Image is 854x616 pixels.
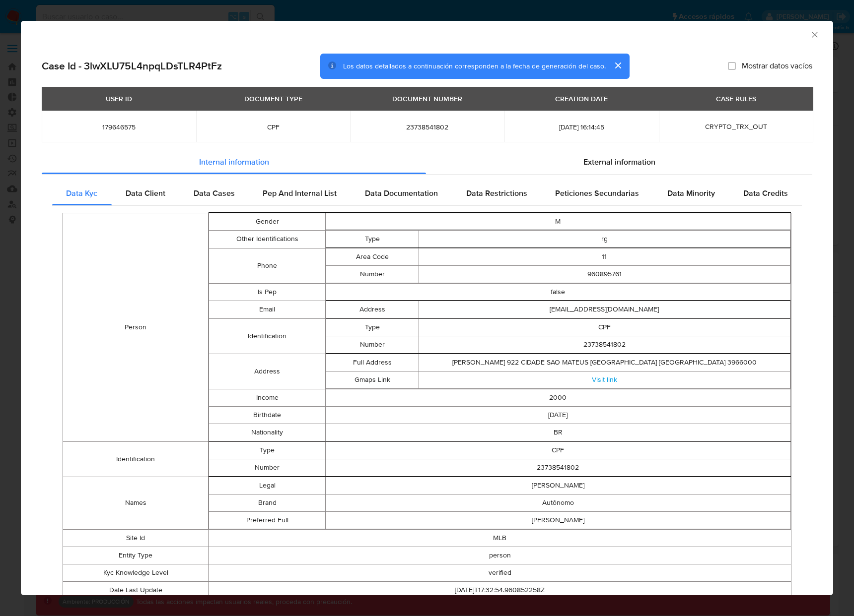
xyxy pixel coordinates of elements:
[194,187,235,199] span: Data Cases
[419,248,790,265] td: 11
[209,283,325,301] td: Is Pep
[325,477,790,494] td: [PERSON_NAME]
[263,187,337,199] span: Pep And Internal List
[326,371,419,388] td: Gmaps Link
[705,122,767,131] span: CRYPTO_TRX_OUT
[54,123,184,131] span: 179646575
[52,182,802,205] div: Detailed internal info
[325,459,790,476] td: 23738541802
[365,187,438,199] span: Data Documentation
[63,529,209,547] td: Site Id
[21,21,833,595] div: closure-recommendation-modal
[326,318,419,336] td: Type
[209,354,325,389] td: Address
[42,60,222,72] h2: Case Id - 3lwXLU75L4npqLDsTLR4PtFz
[209,230,325,248] td: Other Identifications
[516,123,647,131] span: [DATE] 16:14:45
[419,318,790,336] td: CPF
[63,477,209,529] td: Names
[209,529,791,547] td: MLB
[209,248,325,283] td: Phone
[326,265,419,283] td: Number
[555,187,639,199] span: Peticiones Secundarias
[199,156,269,168] span: Internal information
[209,564,791,581] td: verified
[209,318,325,354] td: Identification
[208,123,339,131] span: CPF
[63,581,209,599] td: Date Last Update
[63,547,209,564] td: Entity Type
[209,494,325,511] td: Brand
[209,213,325,230] td: Gender
[419,301,790,318] td: [EMAIL_ADDRESS][DOMAIN_NAME]
[728,62,736,70] input: Mostrar datos vacíos
[209,424,325,441] td: Nationality
[209,406,325,424] td: Birthdate
[209,511,325,529] td: Preferred Full
[742,61,812,71] span: Mostrar datos vacíos
[326,354,419,371] td: Full Address
[42,150,812,174] div: Detailed info
[209,477,325,494] td: Legal
[325,511,790,529] td: [PERSON_NAME]
[710,90,762,107] div: CASE RULES
[209,581,791,599] td: [DATE]T17:32:54.960852258Z
[606,54,630,77] button: cerrar
[326,248,419,265] td: Area Code
[325,213,790,230] td: M
[810,30,819,39] button: Cerrar ventana
[325,283,790,301] td: false
[343,61,606,71] span: Los datos detallados a continuación corresponden a la fecha de generación del caso.
[743,187,788,199] span: Data Credits
[419,354,790,371] td: [PERSON_NAME] 922 CIDADE SAO MATEUS [GEOGRAPHIC_DATA] [GEOGRAPHIC_DATA] 3966000
[419,336,790,353] td: 23738541802
[667,187,715,199] span: Data Minority
[325,441,790,459] td: CPF
[583,156,655,168] span: External information
[466,187,527,199] span: Data Restrictions
[126,187,165,199] span: Data Client
[66,187,97,199] span: Data Kyc
[419,265,790,283] td: 960895761
[209,459,325,476] td: Number
[592,374,617,384] a: Visit link
[549,90,614,107] div: CREATION DATE
[209,301,325,318] td: Email
[362,123,493,131] span: 23738541802
[209,441,325,459] td: Type
[326,336,419,353] td: Number
[209,389,325,406] td: Income
[419,230,790,247] td: rg
[238,90,308,107] div: DOCUMENT TYPE
[63,441,209,477] td: Identification
[63,213,209,441] td: Person
[325,424,790,441] td: BR
[326,230,419,247] td: Type
[325,406,790,424] td: [DATE]
[325,389,790,406] td: 2000
[386,90,468,107] div: DOCUMENT NUMBER
[100,90,138,107] div: USER ID
[209,547,791,564] td: person
[325,494,790,511] td: Autônomo
[326,301,419,318] td: Address
[63,564,209,581] td: Kyc Knowledge Level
